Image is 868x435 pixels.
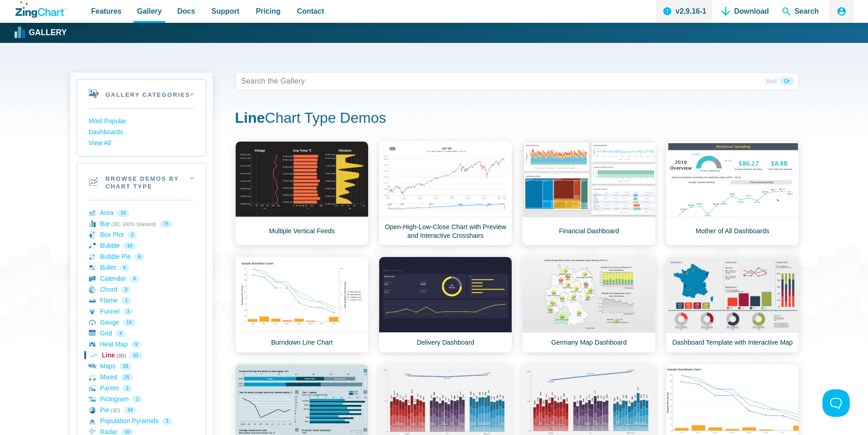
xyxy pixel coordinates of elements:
[666,257,799,353] a: Dashboard Template with Interactive Map
[235,257,369,353] a: Burndown Line Chart
[235,110,265,126] strong: Line
[177,5,195,17] span: Docs
[762,77,780,85] span: And
[15,26,67,40] a: Gallery
[297,5,324,17] span: Contact
[89,138,194,149] a: View All
[822,389,850,417] iframe: Toggle Customer Support
[211,5,239,17] span: Support
[256,5,280,17] span: Pricing
[666,141,799,246] a: Mother of All Dashboards
[29,29,67,37] strong: Gallery
[780,77,794,85] span: Or
[235,109,799,129] h1: Chart Type Demos
[522,257,656,353] a: Germany Map Dashboard
[89,116,194,127] a: Most Popular
[91,5,122,17] span: Features
[137,5,162,17] span: Gallery
[89,127,194,138] a: Dashboards
[379,257,512,353] a: Delivery Dashboard
[235,141,369,246] a: Multiple Vertical Feeds
[522,141,656,246] a: Financial Dashboard
[15,1,67,18] a: ZingChart Logo. Click to return to the homepage
[77,163,206,200] h2: Browse Demos By Chart Type
[77,79,206,108] h2: Gallery Categories
[379,141,512,246] a: Open-High-Low-Close Chart with Preview and Interactive Crosshairs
